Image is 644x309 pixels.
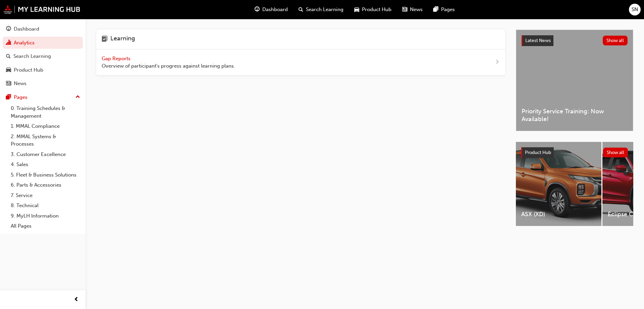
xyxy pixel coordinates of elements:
[410,6,423,13] span: News
[8,170,83,180] a: 5. Fleet & Business Solutions
[6,81,11,87] span: news-icon
[521,210,596,218] span: ASX (XD)
[13,52,51,60] div: Search Learning
[495,58,500,67] span: next-icon
[3,5,80,14] img: mmal
[3,91,83,104] button: Pages
[6,40,11,46] span: chart-icon
[6,53,11,60] span: search-icon
[441,6,455,13] span: Pages
[110,35,135,44] h4: Learning
[433,5,438,14] span: pages-icon
[8,103,83,121] a: 0. Training Schedules & Management
[354,5,359,14] span: car-icon
[14,25,39,33] div: Dashboard
[3,64,83,76] a: Product Hub
[249,3,293,16] a: guage-iconDashboard
[522,35,628,46] a: Latest NewsShow all
[14,66,43,74] div: Product Hub
[8,121,83,131] a: 1. MMAL Compliance
[102,55,132,62] span: Gap Reports
[255,5,260,14] span: guage-icon
[6,26,11,32] span: guage-icon
[8,200,83,211] a: 8. Technical
[603,148,628,157] button: Show all
[522,108,628,123] span: Priority Service Training: Now Available!
[525,38,551,43] span: Latest News
[402,5,407,14] span: news-icon
[3,23,83,35] a: Dashboard
[102,35,108,44] span: learning-icon
[362,6,391,13] span: Product Hub
[8,221,83,231] a: All Pages
[3,77,83,90] a: News
[8,159,83,170] a: 4. Sales
[262,6,288,13] span: Dashboard
[629,4,641,15] button: SN
[74,296,79,304] span: prev-icon
[525,150,551,155] span: Product Hub
[516,30,633,131] a: Latest NewsShow allPriority Service Training: Now Available!
[603,36,628,45] button: Show all
[14,93,28,101] div: Pages
[8,149,83,160] a: 3. Customer Excellence
[397,3,428,16] a: news-iconNews
[8,211,83,221] a: 9. MyLH Information
[3,22,83,91] button: DashboardAnalyticsSearch LearningProduct HubNews
[3,50,83,63] a: Search Learning
[306,6,343,13] span: Search Learning
[6,67,11,73] span: car-icon
[6,94,11,101] span: pages-icon
[521,147,628,158] a: Product HubShow all
[349,3,397,16] a: car-iconProduct Hub
[14,80,26,87] div: News
[293,3,349,16] a: search-iconSearch Learning
[428,3,460,16] a: pages-iconPages
[299,5,303,14] span: search-icon
[8,180,83,190] a: 6. Parts & Accessories
[516,142,601,226] a: ASX (XD)
[3,37,83,49] a: Analytics
[8,131,83,149] a: 2. MMAL Systems & Processes
[8,190,83,201] a: 7. Service
[96,49,505,76] a: Gap Reports Overview of participant's progress against learning plans.next-icon
[632,6,638,13] span: SN
[75,93,80,102] span: up-icon
[102,62,235,70] span: Overview of participant's progress against learning plans.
